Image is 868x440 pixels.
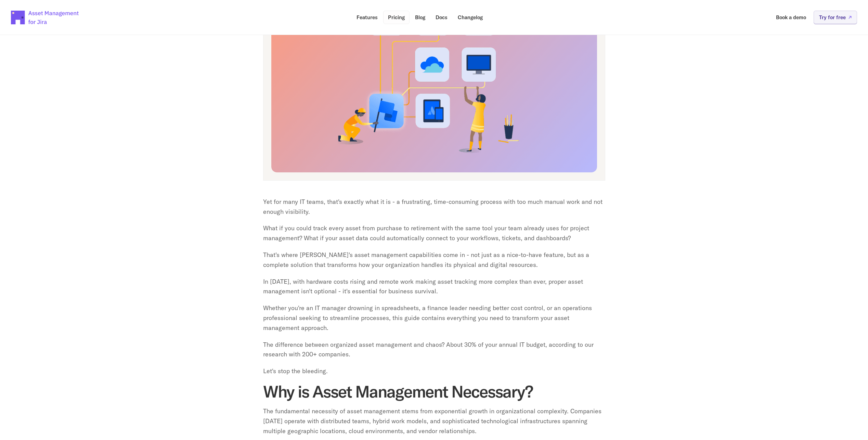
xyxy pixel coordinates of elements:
[415,15,425,20] p: Blog
[453,11,488,24] a: Changelog
[263,250,605,270] p: That's where [PERSON_NAME]'s asset management capabilities come in - not just as a nice-to-have f...
[436,15,448,20] p: Docs
[357,15,378,20] p: Features
[431,11,452,24] a: Docs
[263,277,605,297] p: In [DATE], with hardware costs rising and remote work making asset tracking more complex than eve...
[410,11,430,24] a: Blog
[352,11,383,24] a: Features
[776,15,806,20] p: Book a demo
[263,197,605,217] p: Yet for many IT teams, that's exactly what it is - a frustrating, time-consuming process with too...
[263,406,605,436] p: The fundamental necessity of asset management stems from exponential growth in organizational com...
[263,383,605,400] h2: Why is Asset Management Necessary?
[819,15,846,20] p: Try for free
[771,11,811,24] a: Book a demo
[263,223,605,243] p: What if you could track every asset from purchase to retirement with the same tool your team alre...
[263,366,605,376] p: Let's stop the bleeding.
[458,15,483,20] p: Changelog
[383,11,410,24] a: Pricing
[263,340,605,360] p: The difference between organized asset management and chaos? About 30% of your annual IT budget, ...
[814,11,857,24] a: Try for free
[263,303,605,333] p: Whether you're an IT manager drowning in spreadsheets, a finance leader needing better cost contr...
[388,15,405,20] p: Pricing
